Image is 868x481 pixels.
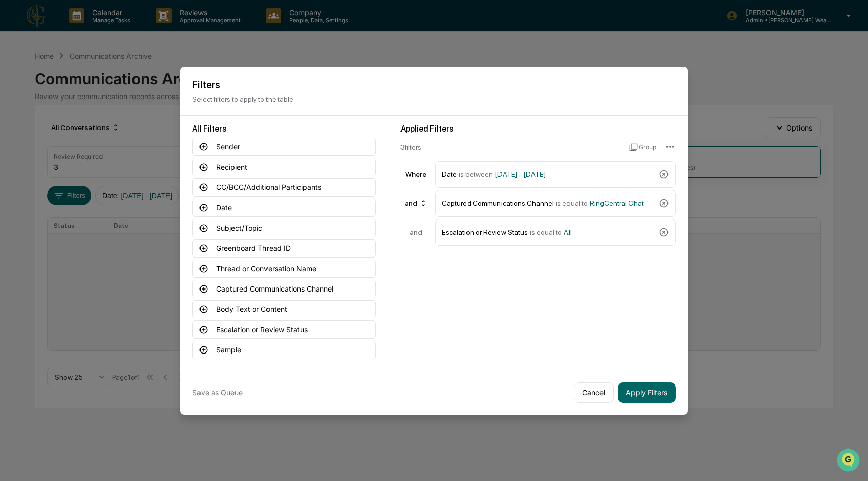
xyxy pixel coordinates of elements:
button: Apply Filters [618,382,676,403]
a: Powered byPylon [72,172,123,180]
button: Group [629,139,656,155]
div: 🔎 [10,148,18,156]
button: Save as Queue [192,382,243,403]
span: Preclearance [20,128,65,138]
button: Captured Communications Channel [192,280,376,298]
iframe: Open customer support [836,447,863,475]
span: is equal to [530,228,562,236]
button: Sample [192,341,376,359]
div: Date [442,166,655,183]
span: Data Lookup [20,147,64,157]
div: Escalation or Review Status [442,223,655,241]
span: RingCentral Chat [590,199,644,207]
button: Sender [192,138,376,156]
button: Start new chat [173,81,185,93]
div: All Filters [192,124,376,134]
div: and [400,195,431,211]
div: Applied Filters [400,124,676,134]
div: Start new chat [35,78,166,88]
div: 3 filter s [400,143,621,151]
a: 🔎Data Lookup [6,143,68,162]
div: and [400,228,431,236]
span: [DATE] - [DATE] [495,170,546,178]
a: 🗄️Attestations [70,124,130,142]
button: Body Text or Content [192,300,376,318]
button: Subject/Topic [192,219,376,237]
span: All [564,228,572,236]
div: We're available if you need us! [35,88,128,96]
button: Greenboard Thread ID [192,239,376,258]
div: Captured Communications Channel [442,195,655,212]
button: Date [192,199,376,217]
button: Recipient [192,158,376,176]
p: How can we help? [10,21,185,38]
button: Thread or Conversation Name [192,260,376,278]
div: Where [400,170,431,178]
a: 🖐️Preclearance [6,124,70,142]
button: Escalation or Review Status [192,320,376,339]
h2: Filters [192,79,676,91]
p: Select filters to apply to the table. [192,95,676,103]
div: 🖐️ [10,129,18,137]
span: is between [459,170,493,178]
button: Cancel [574,382,614,403]
div: 🗄️ [74,129,82,137]
span: Attestations [84,128,126,138]
span: is equal to [556,199,588,207]
span: Pylon [101,172,123,180]
button: CC/BCC/Additional Participants [192,178,376,197]
img: 1746055101610-c473b297-6a78-478c-a979-82029cc54cd1 [10,78,28,96]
